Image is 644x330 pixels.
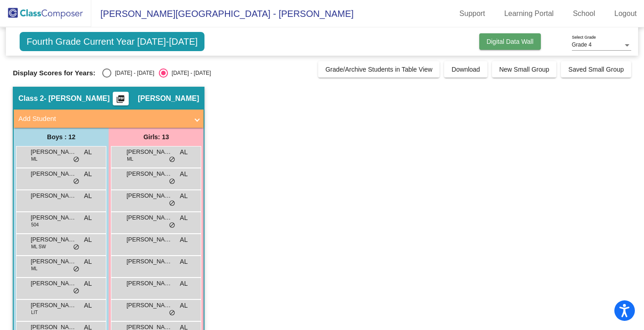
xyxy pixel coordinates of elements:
[452,6,492,21] a: Support
[20,32,204,51] span: Fourth Grade Current Year [DATE]-[DATE]
[561,61,631,78] button: Saved Small Group
[84,235,92,245] span: AL
[18,94,44,103] span: Class 2
[13,69,95,77] span: Display Scores for Years:
[31,265,37,272] span: ML
[115,94,126,107] mat-icon: picture_as_pdf
[479,33,541,50] button: Digital Data Wall
[31,147,76,157] span: [PERSON_NAME]
[31,221,39,228] span: 504
[31,279,76,288] span: [PERSON_NAME] ([PERSON_NAME]) [PERSON_NAME]
[113,92,129,105] button: Print Students Details
[73,244,79,251] span: do_not_disturb_alt
[109,128,204,146] div: Girls: 13
[111,69,154,77] div: [DATE] - [DATE]
[451,66,480,73] span: Download
[126,213,172,222] span: [PERSON_NAME]
[169,309,175,317] span: do_not_disturb_alt
[180,213,188,223] span: AL
[169,156,175,163] span: do_not_disturb_alt
[572,42,592,48] span: Grade 4
[126,169,172,178] span: [PERSON_NAME]
[169,222,175,229] span: do_not_disturb_alt
[73,156,79,163] span: do_not_disturb_alt
[84,279,92,288] span: AL
[102,68,211,78] mat-radio-group: Select an option
[444,61,487,78] button: Download
[126,191,172,200] span: [PERSON_NAME]
[31,156,37,162] span: ML
[84,213,92,223] span: AL
[31,169,76,178] span: [PERSON_NAME]
[180,191,188,201] span: AL
[84,257,92,267] span: AL
[84,191,92,201] span: AL
[325,66,433,73] span: Grade/Archive Students in Table View
[126,147,172,157] span: [PERSON_NAME]
[180,279,188,288] span: AL
[31,243,46,250] span: ML SW
[180,301,188,310] span: AL
[31,257,76,266] span: [PERSON_NAME]
[180,147,188,157] span: AL
[499,66,550,73] span: New Small Group
[568,66,623,73] span: Saved Small Group
[31,301,76,310] span: [PERSON_NAME]
[487,38,534,45] span: Digital Data Wall
[497,6,561,21] a: Learning Portal
[73,266,79,273] span: do_not_disturb_alt
[84,169,92,179] span: AL
[18,114,188,124] mat-panel-title: Add Student
[126,235,172,244] span: [PERSON_NAME]
[565,6,602,21] a: School
[73,288,79,295] span: do_not_disturb_alt
[180,169,188,179] span: AL
[126,257,172,266] span: [PERSON_NAME]
[31,213,76,222] span: [PERSON_NAME]
[31,235,76,244] span: [PERSON_NAME]
[91,6,354,21] span: [PERSON_NAME][GEOGRAPHIC_DATA] - [PERSON_NAME]
[14,110,204,128] mat-expansion-panel-header: Add Student
[180,235,188,245] span: AL
[31,191,76,200] span: [PERSON_NAME]
[126,279,172,288] span: [PERSON_NAME]
[73,178,79,185] span: do_not_disturb_alt
[180,257,188,267] span: AL
[127,156,133,162] span: ML
[44,94,110,103] span: - [PERSON_NAME]
[84,147,92,157] span: AL
[126,301,172,310] span: [PERSON_NAME]
[14,128,109,146] div: Boys : 12
[318,61,440,78] button: Grade/Archive Students in Table View
[169,178,175,185] span: do_not_disturb_alt
[169,200,175,207] span: do_not_disturb_alt
[31,309,37,316] span: LIT
[138,94,199,103] span: [PERSON_NAME]
[492,61,557,78] button: New Small Group
[607,6,644,21] a: Logout
[84,301,92,310] span: AL
[168,69,211,77] div: [DATE] - [DATE]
